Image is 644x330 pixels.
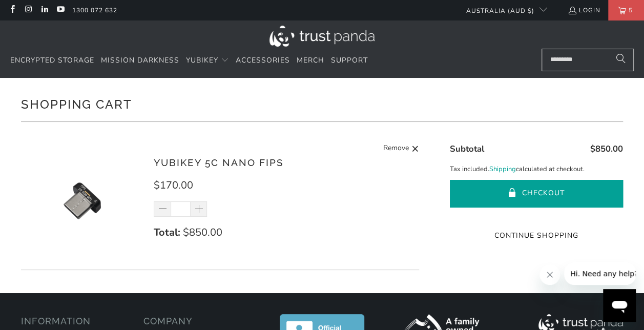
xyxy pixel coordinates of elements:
[101,49,179,73] a: Mission Darkness
[24,6,32,14] a: Trust Panda Australia on Instagram
[542,49,634,71] input: Search...
[331,55,368,65] span: Support
[101,55,179,65] span: Mission Darkness
[21,93,622,114] h1: Shopping Cart
[331,49,368,73] a: Support
[40,6,49,14] a: Trust Panda Australia on LinkedIn
[10,49,94,73] a: Encrypted Storage
[539,264,560,285] iframe: Close message
[72,5,117,16] a: 1300 072 632
[21,148,143,254] img: YubiKey 5C Nano FIPS
[186,49,229,73] summary: YubiKey
[608,49,634,71] button: Search
[450,180,623,208] button: Checkout
[297,49,324,73] a: Merch
[154,225,180,239] strong: Total:
[6,7,74,15] span: Hi. Need any help?
[450,164,623,175] p: Tax included. calculated at checkout.
[186,55,218,65] span: YubiKey
[564,262,636,285] iframe: Message from company
[183,225,222,239] span: $850.00
[383,142,419,155] a: Remove
[590,143,623,155] span: $850.00
[10,49,368,73] nav: Translation missing: en.navigation.header.main_nav
[269,26,375,47] img: Trust Panda Australia
[236,49,290,73] a: Accessories
[10,55,94,65] span: Encrypted Storage
[603,289,636,322] iframe: Button to launch messaging window
[568,5,600,16] a: Login
[154,178,193,192] span: $170.00
[489,164,516,175] a: Shipping
[236,55,290,65] span: Accessories
[56,6,65,14] a: Trust Panda Australia on YouTube
[383,142,409,155] span: Remove
[154,157,284,168] a: YubiKey 5C Nano FIPS
[8,6,16,14] a: Trust Panda Australia on Facebook
[450,230,623,241] a: Continue Shopping
[450,143,484,155] span: Subtotal
[297,55,324,65] span: Merch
